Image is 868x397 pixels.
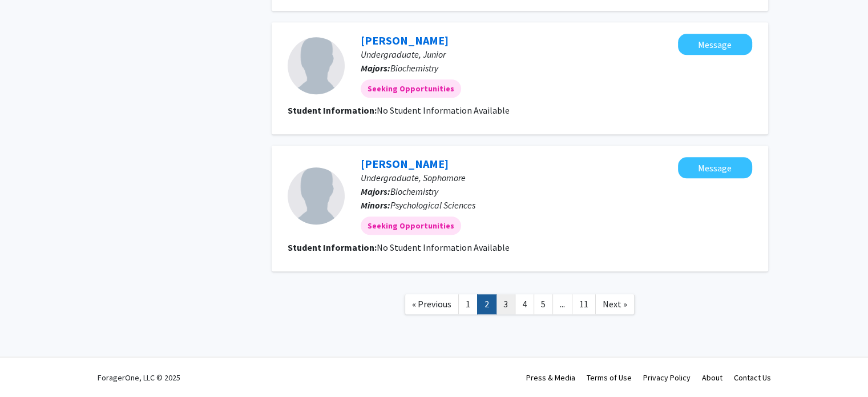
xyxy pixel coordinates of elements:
a: Contact Us [734,372,771,383]
mat-chip: Seeking Opportunities [361,216,461,235]
a: [PERSON_NAME] [361,157,449,171]
b: Majors: [361,186,390,197]
a: [PERSON_NAME] [361,33,449,47]
a: Privacy Policy [643,372,691,383]
a: 5 [534,294,553,314]
span: No Student Information Available [377,242,510,253]
a: Next [595,294,635,314]
span: « Previous [412,298,451,310]
span: No Student Information Available [377,105,510,116]
span: Undergraduate, Sophomore [361,172,466,183]
span: Biochemistry [390,186,438,197]
span: Next » [603,298,627,310]
a: 3 [496,294,515,314]
button: Message Bailey Boehm [678,157,752,178]
a: Previous [405,294,459,314]
mat-chip: Seeking Opportunities [361,79,461,98]
a: 11 [572,294,596,314]
span: Biochemistry [390,62,438,74]
iframe: Chat [9,346,49,388]
span: Undergraduate, Junior [361,49,446,60]
b: Majors: [361,62,390,74]
button: Message Abigail Lawrinenko [678,34,752,55]
b: Minors: [361,199,390,211]
a: 4 [515,294,534,314]
a: 1 [458,294,478,314]
a: About [702,372,722,383]
a: Press & Media [526,372,575,383]
b: Student Information: [288,242,377,253]
a: 2 [477,294,496,314]
nav: Page navigation [272,283,768,329]
span: ... [560,298,565,310]
span: Psychological Sciences [390,199,475,211]
b: Student Information: [288,105,377,116]
a: Terms of Use [587,372,632,383]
